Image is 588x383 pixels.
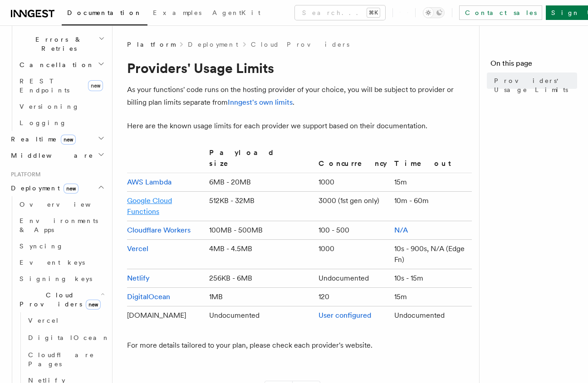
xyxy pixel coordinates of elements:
[7,131,107,147] button: Realtimenew
[7,135,76,144] span: Realtime
[367,8,380,17] kbd: ⌘K
[206,240,315,269] td: 4MB - 4.5MB
[16,254,107,271] a: Event keys
[212,9,260,16] span: AgentKit
[7,171,41,178] span: Platform
[16,73,107,98] a: REST Endpointsnew
[62,3,147,25] a: Documentation
[228,98,293,107] a: Inngest's own limits
[61,135,76,145] span: new
[206,221,315,240] td: 100MB - 500MB
[7,151,93,160] span: Middleware
[391,306,472,325] td: Undocumented
[206,288,315,306] td: 1MB
[127,244,148,253] a: Vercel
[394,226,408,234] a: N/A
[494,76,577,94] span: Providers' Usage Limits
[20,259,85,266] span: Event keys
[295,5,385,20] button: Search...⌘K
[206,173,315,192] td: 6MB - 20MB
[127,274,150,282] a: Netlify
[391,192,472,221] td: 10m - 60m
[20,78,69,94] span: REST Endpoints
[188,40,238,49] a: Deployment
[127,120,472,132] p: Here are the known usage limits for each provider we support based on their documentation.
[391,173,472,192] td: 15m
[315,240,391,269] td: 1000
[251,40,349,49] a: Cloud Providers
[16,238,107,254] a: Syncing
[315,147,391,173] th: Concurrency
[127,178,171,186] a: AWS Lambda
[207,3,266,24] a: AgentKit
[127,196,172,216] a: Google Cloud Functions
[88,80,103,91] span: new
[24,312,107,329] a: Vercel
[127,226,191,234] a: Cloudflare Workers
[28,317,59,324] span: Vercel
[16,60,94,69] span: Cancellation
[16,115,107,131] a: Logging
[206,192,315,221] td: 512KB - 32MB
[16,98,107,115] a: Versioning
[127,292,170,301] a: DigitalOcean
[391,147,472,173] th: Timeout
[315,221,391,240] td: 100 - 500
[16,271,107,287] a: Signing keys
[127,339,472,352] p: For more details tailored to your plan, please check each provider's website.
[315,192,391,221] td: 3000 (1st gen only)
[20,103,79,110] span: Versioning
[423,7,445,18] button: Toggle dark mode
[86,300,101,310] span: new
[16,287,107,312] button: Cloud Providersnew
[20,275,92,282] span: Signing keys
[16,291,101,309] span: Cloud Providers
[20,201,113,208] span: Overview
[391,269,472,288] td: 10s - 15m
[127,83,472,109] p: As your functions' code runs on the hosting provider of your choice, you will be subject to provi...
[127,40,175,49] span: Platform
[315,288,391,306] td: 120
[459,5,542,20] a: Contact sales
[16,196,107,213] a: Overview
[127,306,206,325] td: [DOMAIN_NAME]
[16,213,107,238] a: Environments & Apps
[153,9,201,16] span: Examples
[127,60,472,76] h1: Providers' Usage Limits
[391,240,472,269] td: 10s - 900s, N/A (Edge Fn)
[7,147,107,164] button: Middleware
[315,173,391,192] td: 1000
[24,347,107,372] a: Cloudflare Pages
[206,269,315,288] td: 256KB - 6MB
[16,35,98,53] span: Errors & Retries
[20,242,64,250] span: Syncing
[391,288,472,306] td: 15m
[147,3,207,24] a: Examples
[16,57,107,73] button: Cancellation
[206,306,315,325] td: Undocumented
[206,147,315,173] th: Payload size
[490,73,577,98] a: Providers' Usage Limits
[24,329,107,347] a: DigitalOcean
[20,119,67,126] span: Logging
[16,31,107,57] button: Errors & Retries
[28,351,94,368] span: Cloudflare Pages
[318,311,371,320] a: User configured
[315,269,391,288] td: Undocumented
[28,334,110,341] span: DigitalOcean
[20,217,98,233] span: Environments & Apps
[64,184,78,194] span: new
[67,9,142,16] span: Documentation
[7,180,107,196] button: Deploymentnew
[490,58,577,73] h4: On this page
[7,184,78,193] span: Deployment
